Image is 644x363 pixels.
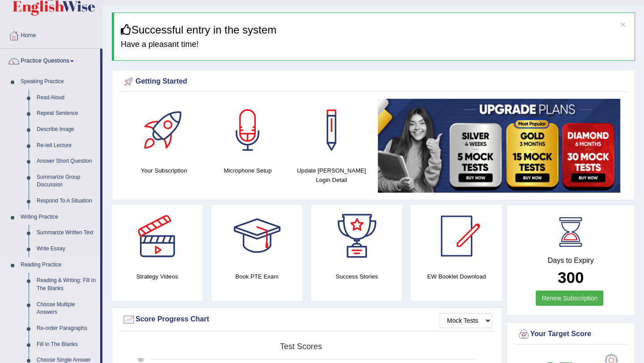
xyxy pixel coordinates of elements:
a: Choose Multiple Answers [33,297,100,321]
a: Renew Subscription [536,291,603,306]
a: Re-tell Lecture [33,138,100,154]
a: Read Aloud [33,90,100,106]
a: Re-order Paragraphs [33,321,100,337]
a: Writing Practice [17,209,100,225]
b: 300 [558,269,584,286]
text: 90 [138,357,144,363]
a: Reading & Writing: Fill In The Blanks [33,273,100,296]
a: Respond To A Situation [33,193,100,209]
div: Your Target Score [517,328,625,341]
h4: Success Stories [311,272,402,281]
h4: Update [PERSON_NAME] Login Detail [294,166,369,185]
a: Fill In The Blanks [33,337,100,353]
a: Repeat Sentence [33,106,100,122]
a: Practice Questions [0,49,100,71]
a: Summarize Written Text [33,225,100,241]
a: Speaking Practice [17,74,100,90]
img: small5.jpg [378,99,620,193]
a: Reading Practice [17,257,100,273]
h4: EW Booklet Download [411,272,502,281]
h4: Book PTE Exam [212,272,302,281]
h4: Days to Expiry [517,257,625,265]
h4: Microphone Setup [210,166,285,175]
button: × [620,20,626,29]
a: Describe Image [33,122,100,138]
div: Getting Started [122,75,625,89]
a: Answer Short Question [33,153,100,169]
a: Summarize Group Discussion [33,169,100,193]
a: Write Essay [33,241,100,257]
h4: Your Subscription [127,166,201,175]
h4: Have a pleasant time! [121,40,628,49]
a: Home [0,23,102,46]
h3: Successful entry in the system [121,24,628,36]
div: Score Progress Chart [122,313,492,326]
h4: Strategy Videos [112,272,203,281]
tspan: Test scores [280,342,322,351]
